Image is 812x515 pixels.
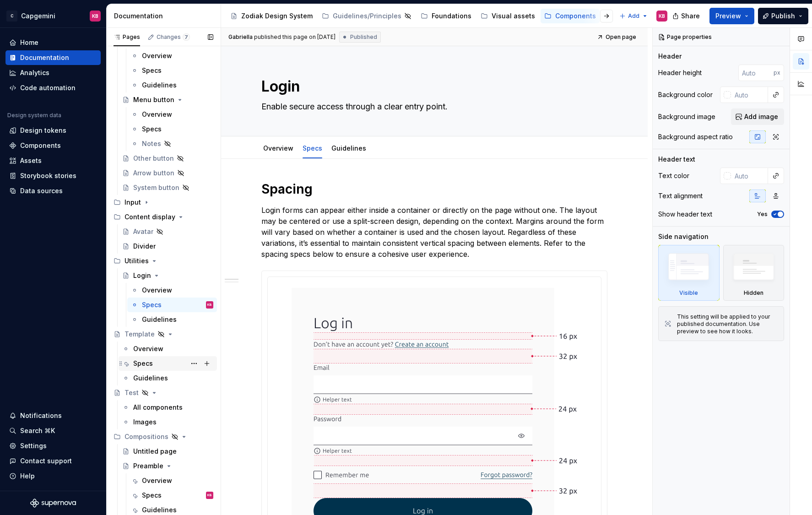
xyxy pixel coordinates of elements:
a: Specs [127,63,217,78]
button: Add [617,10,651,22]
div: Foundations [432,11,471,21]
input: Auto [738,65,774,81]
div: KB [207,491,212,500]
button: Publish [758,8,808,24]
button: Preview [709,8,754,24]
div: Hidden [744,289,763,297]
button: Help [5,469,101,483]
div: Overview [133,344,163,353]
div: Text alignment [658,191,703,201]
div: Specs [299,138,326,157]
div: Notes [142,139,161,148]
div: Background image [658,112,715,121]
span: Gabriella [228,33,253,41]
div: Divider [133,242,156,251]
a: Avatar [119,224,217,239]
span: Preview [715,11,741,21]
div: Page tree [227,7,615,25]
a: Test [110,385,217,400]
a: Design tokens [5,123,101,138]
div: System button [133,183,179,192]
a: Login [119,268,217,283]
button: CCapgeminiKB [2,6,104,26]
a: Overview [119,342,217,356]
div: Overview [142,476,172,485]
div: Content display [110,210,217,224]
a: All components [119,400,217,415]
span: Publish [771,11,795,21]
div: Data sources [20,186,63,195]
a: Divider [119,239,217,254]
button: Add image [731,108,784,125]
div: Login [133,271,151,280]
a: Guidelines [127,312,217,327]
div: Capgemini [21,11,55,21]
div: Overview [260,138,297,157]
div: Specs [142,66,162,75]
div: Header height [658,68,702,77]
div: Overview [142,110,172,119]
a: Guidelines/Principles [318,9,415,23]
div: Zodiak Design System [241,11,313,21]
div: Specs [142,125,162,134]
a: Data sources [5,184,101,198]
a: Guidelines [331,144,366,152]
div: Documentation [20,53,69,62]
div: Guidelines [142,315,177,324]
button: Contact support [5,454,101,468]
div: Analytics [20,68,49,77]
a: Overview [127,473,217,488]
div: KB [92,12,98,20]
div: Preamble [133,461,163,471]
a: Documentation [5,50,101,65]
p: px [774,69,780,76]
a: Analytics [5,65,101,80]
a: SpecsKB [127,298,217,312]
div: Contact support [20,456,72,466]
div: Specs [142,491,162,500]
div: Compositions [110,429,217,444]
a: Code automation [5,81,101,95]
p: Login forms can appear either inside a container or directly on the page without one. The layout ... [261,205,607,260]
input: Auto [731,168,768,184]
div: Avatar [133,227,153,236]
div: Images [133,417,157,427]
div: Settings [20,441,47,450]
span: Add image [744,112,778,121]
a: Arrow button [119,166,217,180]
h1: Spacing [261,181,607,197]
a: Guidelines [119,371,217,385]
div: Home [20,38,38,47]
div: C [6,11,17,22]
a: Home [5,35,101,50]
div: Visual assets [492,11,535,21]
span: Published [350,33,377,41]
div: Arrow button [133,168,174,178]
a: SpecsKB [127,488,217,503]
a: Notes [127,136,217,151]
div: Side navigation [658,232,709,241]
div: Template [125,330,155,339]
div: Components [20,141,61,150]
div: Specs [133,359,153,368]
div: Code automation [20,83,76,92]
div: Background aspect ratio [658,132,733,141]
div: published this page on [DATE] [254,33,336,41]
a: Components [541,9,600,23]
a: Overview [127,49,217,63]
div: All components [133,403,183,412]
div: Other button [133,154,174,163]
div: Guidelines/Principles [333,11,401,21]
div: Guidelines [328,138,370,157]
button: Search ⌘K [5,423,101,438]
span: Add [628,12,639,20]
div: Input [110,195,217,210]
div: This setting will be applied to your published documentation. Use preview to see how it looks. [677,313,778,335]
span: Share [681,11,700,21]
a: Specs [303,144,322,152]
div: Utilities [110,254,217,268]
a: Guidelines [127,78,217,92]
span: 7 [183,33,190,41]
input: Auto [731,87,768,103]
div: Search ⌘K [20,426,55,435]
